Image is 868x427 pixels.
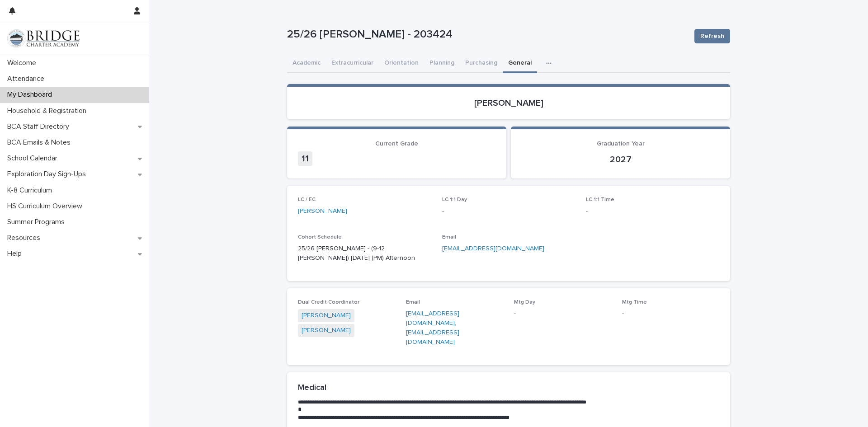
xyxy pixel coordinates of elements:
p: 25/26 [PERSON_NAME] - (9-12 [PERSON_NAME]) [DATE] (PM) Afternoon [298,244,431,263]
span: LC 1:1 Time [586,197,614,202]
p: [PERSON_NAME] [298,98,719,108]
p: K-8 Curriculum [4,186,59,195]
button: Refresh [694,29,730,43]
p: - [514,309,611,319]
button: Academic [287,54,326,73]
span: 11 [298,151,312,166]
p: BCA Emails & Notes [4,138,78,147]
span: Dual Credit Coordinator [298,300,359,305]
p: Household & Registration [4,107,94,115]
p: 25/26 [PERSON_NAME] - 203424 [287,28,687,41]
a: [PERSON_NAME] [298,206,347,216]
img: V1C1m3IdTEidaUdm9Hs0 [7,29,80,47]
span: LC 1:1 Day [442,197,467,202]
p: Exploration Day Sign-Ups [4,170,93,178]
span: Mtg Day [514,300,535,305]
span: LC / EC [298,197,316,202]
p: - [442,206,576,216]
span: Email [442,235,456,240]
button: General [503,54,537,73]
p: Resources [4,234,47,242]
a: [PERSON_NAME] [302,326,351,335]
button: Purchasing [460,54,503,73]
p: Help [4,249,29,258]
a: [EMAIL_ADDRESS][DOMAIN_NAME] [406,310,459,326]
p: My Dashboard [4,90,59,99]
p: BCA Staff Directory [4,122,76,131]
span: Graduation Year [597,141,645,147]
p: Attendance [4,75,52,83]
span: Mtg Time [622,300,647,305]
span: Refresh [700,32,724,41]
a: ,[EMAIL_ADDRESS][DOMAIN_NAME] [406,320,459,345]
a: [EMAIL_ADDRESS][DOMAIN_NAME] [442,245,544,252]
p: Summer Programs [4,218,72,226]
p: Welcome [4,59,43,67]
p: HS Curriculum Overview [4,202,90,211]
button: Planning [424,54,460,73]
a: [PERSON_NAME] [302,311,351,320]
p: School Calendar [4,154,65,163]
span: Email [406,300,420,305]
h2: Medical [298,383,326,393]
button: Extracurricular [326,54,379,73]
span: Cohort Schedule [298,235,342,240]
p: 2027 [522,154,719,165]
p: - [622,309,719,319]
button: Orientation [379,54,424,73]
span: Current Grade [375,141,418,147]
p: - [586,206,719,216]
